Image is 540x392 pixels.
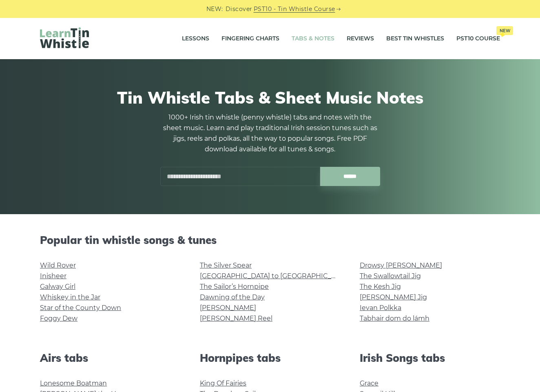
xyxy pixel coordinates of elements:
[200,314,272,322] a: [PERSON_NAME] Reel
[360,352,500,364] h2: Irish Songs tabs
[40,261,76,269] a: Wild Rover
[40,88,500,107] h1: Tin Whistle Tabs & Sheet Music Notes
[221,29,279,49] a: Fingering Charts
[360,283,401,290] a: The Kesh Jig
[200,293,265,301] a: Dawning of the Day
[40,272,66,280] a: Inisheer
[292,29,334,49] a: Tabs & Notes
[360,293,427,301] a: [PERSON_NAME] Jig
[40,352,180,364] h2: Airs tabs
[200,304,256,312] a: [PERSON_NAME]
[360,304,401,312] a: Ievan Polkka
[496,26,513,35] span: New
[200,379,246,387] a: King Of Fairies
[40,314,77,322] a: Foggy Dew
[456,29,500,49] a: PST10 CourseNew
[360,314,429,322] a: Tabhair dom do lámh
[40,27,89,48] img: LearnTinWhistle.com
[40,283,75,290] a: Galway Girl
[182,29,209,49] a: Lessons
[40,304,121,312] a: Star of the County Down
[40,379,107,387] a: Lonesome Boatman
[200,272,350,280] a: [GEOGRAPHIC_DATA] to [GEOGRAPHIC_DATA]
[360,261,442,269] a: Drowsy [PERSON_NAME]
[160,112,380,155] p: 1000+ Irish tin whistle (penny whistle) tabs and notes with the sheet music. Learn and play tradi...
[386,29,444,49] a: Best Tin Whistles
[200,352,340,364] h2: Hornpipes tabs
[200,261,252,269] a: The Silver Spear
[360,379,378,387] a: Grace
[40,293,100,301] a: Whiskey in the Jar
[347,29,374,49] a: Reviews
[360,272,421,280] a: The Swallowtail Jig
[200,283,269,290] a: The Sailor’s Hornpipe
[40,234,500,246] h2: Popular tin whistle songs & tunes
